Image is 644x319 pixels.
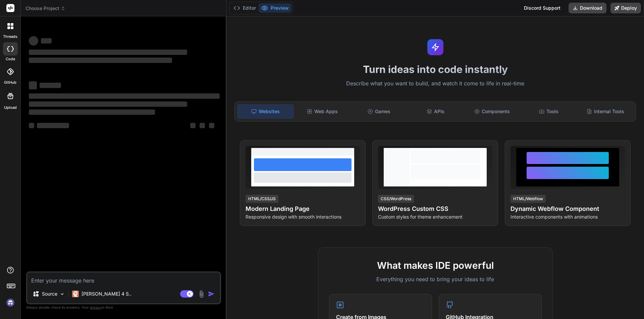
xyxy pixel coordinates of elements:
[329,258,542,272] h2: What makes IDE powerful
[29,109,155,115] span: ‌
[511,204,625,214] h4: Dynamic Webflow Component
[42,291,57,297] p: Source
[246,214,360,220] p: Responsive design with smooth interactions
[246,195,278,203] div: HTML/CSS/JS
[230,79,640,88] p: Describe what you want to build, and watch it come to life in real-time
[29,101,187,107] span: ‌
[465,104,520,118] div: Components
[29,50,187,55] span: ‌
[29,81,37,89] span: ‌
[237,104,293,118] div: Websites
[90,305,102,309] span: privacy
[41,38,52,44] span: ‌
[259,3,291,13] button: Preview
[610,3,641,13] button: Deploy
[295,104,350,118] div: Web Apps
[520,3,565,13] div: Discord Support
[37,123,69,128] span: ‌
[29,58,172,63] span: ‌
[82,291,131,297] p: [PERSON_NAME] 4 S..
[4,80,16,85] label: GitHub
[40,83,61,88] span: ‌
[29,36,38,46] span: ‌
[378,195,414,203] div: CSS/WordPress
[190,123,196,128] span: ‌
[29,123,34,128] span: ‌
[352,104,407,118] div: Games
[231,3,259,13] button: Editor
[3,34,17,39] label: threads
[72,291,79,297] img: Claude 4 Sonnet
[5,297,16,308] img: signin
[578,104,633,118] div: Internal Tools
[569,3,606,13] button: Download
[408,104,463,118] div: APIs
[329,275,542,283] p: Everything you need to bring your ideas to life
[378,204,492,214] h4: WordPress Custom CSS
[511,214,625,220] p: Interactive components with animations
[230,63,640,75] h1: Turn ideas into code instantly
[511,195,546,203] div: HTML/Webflow
[59,291,65,297] img: Pick Models
[246,204,360,214] h4: Modern Landing Page
[6,56,15,62] label: code
[26,304,221,311] p: Always double-check its answers. Your in Bind
[29,93,220,99] span: ‌
[200,123,205,128] span: ‌
[521,104,577,118] div: Tools
[25,5,65,12] span: Choose Project
[378,214,492,220] p: Custom styles for theme enhancement
[209,123,214,128] span: ‌
[208,291,215,297] img: icon
[4,105,17,110] label: Upload
[198,290,205,298] img: attachment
